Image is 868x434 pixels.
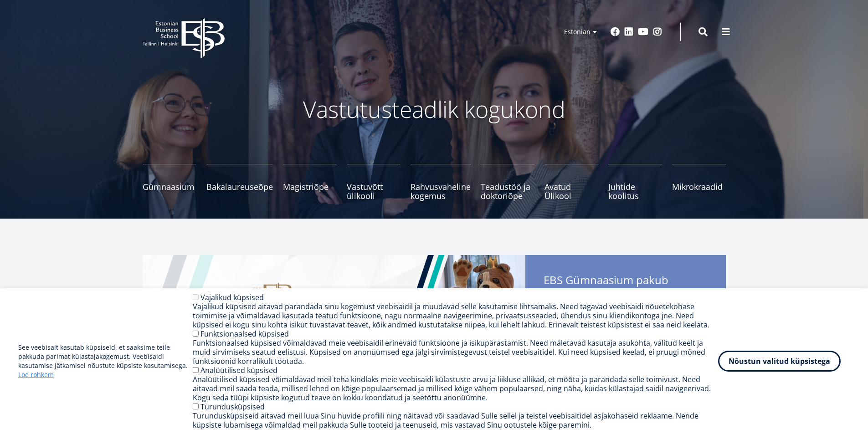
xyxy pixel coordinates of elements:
[672,164,726,200] a: Mikrokraadid
[624,27,633,36] a: Linkedin
[347,164,401,200] a: Vastuvõtt ülikooli
[608,182,662,200] span: Juhtide koolitus
[544,287,708,301] span: põhikooli lõpetajatele matemaatika- ja eesti keele kursuseid
[544,182,598,200] span: Avatud Ülikool
[143,164,196,200] a: Gümnaasium
[481,182,534,200] span: Teadustöö ja doktoriõpe
[200,329,289,339] label: Funktsionaalsed küpsised
[200,292,264,302] label: Vajalikud küpsised
[653,27,662,36] a: Instagram
[544,273,708,303] span: EBS Gümnaasium pakub
[193,302,718,329] div: Vajalikud küpsised aitavad parandada sinu kogemust veebisaidil ja muudavad selle kasutamise lihts...
[611,27,620,36] a: Facebook
[672,182,726,191] span: Mikrokraadid
[718,351,841,372] button: Nõustun valitud küpsistega
[200,402,265,412] label: Turundusküpsised
[411,182,471,200] span: Rahvusvaheline kogemus
[193,338,718,366] div: Funktsionaalsed küpsised võimaldavad meie veebisaidil erinevaid funktsioone ja isikupärastamist. ...
[18,343,193,379] p: See veebisait kasutab küpsiseid, et saaksime teile pakkuda parimat külastajakogemust. Veebisaidi ...
[481,164,534,200] a: Teadustöö ja doktoriõpe
[143,255,525,428] img: EBS Gümnaasiumi ettevalmistuskursused
[206,182,273,191] span: Bakalaureuseõpe
[544,164,598,200] a: Avatud Ülikool
[200,365,277,375] label: Analüütilised küpsised
[608,164,662,200] a: Juhtide koolitus
[638,27,648,36] a: Youtube
[283,164,337,200] a: Magistriõpe
[18,370,54,379] a: Loe rohkem
[193,411,718,429] div: Turundusküpsiseid aitavad meil luua Sinu huvide profiili ning näitavad või saadavad Sulle sellel ...
[193,375,718,402] div: Analüütilised küpsised võimaldavad meil teha kindlaks meie veebisaidi külastuste arvu ja liikluse...
[193,96,676,123] p: Vastutusteadlik kogukond
[283,182,337,191] span: Magistriõpe
[347,182,401,200] span: Vastuvõtt ülikooli
[143,182,196,191] span: Gümnaasium
[411,164,471,200] a: Rahvusvaheline kogemus
[206,164,273,200] a: Bakalaureuseõpe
